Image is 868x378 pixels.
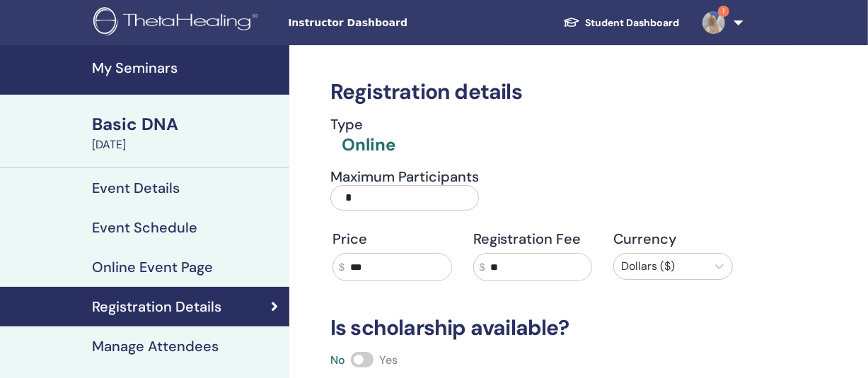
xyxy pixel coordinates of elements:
[322,79,743,105] h3: Registration details
[92,59,281,76] h4: My Seminars
[92,219,197,236] h4: Event Schedule
[718,6,729,17] span: 1
[92,298,221,315] h4: Registration Details
[330,353,345,367] span: No
[702,11,725,34] img: default.jpg
[92,179,180,196] h4: Event Details
[330,185,479,211] input: Maximum Participants
[563,16,580,28] img: graduation-cap-white.svg
[330,168,479,185] h4: Maximum Participants
[330,116,395,133] h4: Type
[552,10,691,36] a: Student Dashboard
[83,112,289,153] a: Basic DNA[DATE]
[379,353,398,367] span: Yes
[92,259,213,276] h4: Online Event Page
[613,230,733,247] h4: Currency
[473,230,593,247] h4: Registration Fee
[342,133,395,157] div: Online
[92,112,281,136] div: Basic DNA
[288,16,500,30] span: Instructor Dashboard
[92,136,281,153] div: [DATE]
[332,230,452,247] h4: Price
[322,315,743,341] h3: Is scholarship available?
[93,7,262,39] img: logo.png
[339,260,345,275] span: $
[480,260,485,275] span: $
[92,338,219,355] h4: Manage Attendees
